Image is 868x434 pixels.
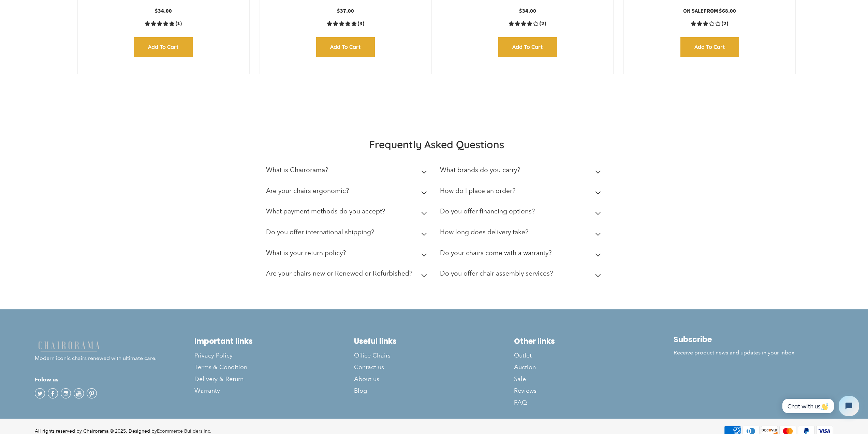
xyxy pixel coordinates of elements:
summary: Do you offer chair assembly services? [440,265,604,285]
span: Sale [514,375,526,383]
h2: Are your chairs new or Renewed or Refurbished? [266,269,412,277]
p: Receive product news and updates in your inbox [674,349,833,356]
h2: What payment methods do you accept? [266,207,385,215]
h2: Are your chairs ergonomic? [266,187,349,195]
summary: What is your return policy? [266,244,430,265]
summary: How do I place an order? [440,182,604,203]
h2: Do you offer international shipping? [266,228,374,236]
span: (2) [539,20,546,27]
a: 5.0 rating (1 votes) [85,20,242,27]
summary: What is Chairorama? [266,161,430,182]
span: About us [354,375,379,383]
a: Sale [514,373,674,385]
span: Warranty [194,387,220,395]
a: Blog [354,385,514,396]
span: (3) [357,20,365,27]
h2: What brands do you carry? [440,166,520,174]
a: Terms & Condition [194,361,354,373]
summary: Do you offer international shipping? [266,223,430,244]
span: Auction [514,363,536,371]
a: Delivery & Return [194,373,354,385]
span: Reviews [514,387,536,395]
summary: Are your chairs ergonomic? [266,182,430,203]
span: Contact us [354,363,384,371]
a: 3.0 rating (2 votes) [631,20,789,27]
input: Add to Cart [316,37,375,57]
span: (2) [721,20,729,27]
h2: Useful links [354,337,514,346]
h2: Frequently Asked Questions [266,138,607,151]
h2: Do you offer chair assembly services? [440,269,553,277]
h2: Subscribe [674,335,833,344]
h2: What is your return policy? [266,249,346,257]
span: FAQ [514,399,527,407]
a: Outlet [514,350,674,361]
input: Add to Cart [134,37,193,57]
p: from $68.00 [631,8,789,15]
p: $34.00 [449,8,607,15]
a: FAQ [514,397,674,408]
iframe: Tidio Chat [775,390,865,422]
a: Warranty [194,385,354,396]
strong: On Sale [683,7,704,14]
h2: Important links [194,337,354,346]
img: chairorama [35,340,103,352]
h4: Folow us [35,376,194,384]
p: $34.00 [85,8,242,15]
h2: How long does delivery take? [440,228,528,236]
a: 4.0 rating (2 votes) [449,20,607,27]
h2: What is Chairorama? [266,166,328,174]
a: Reviews [514,385,674,396]
span: Office Chairs [354,352,391,360]
input: Add to Cart [498,37,557,57]
span: Privacy Policy [194,352,233,360]
a: 5.0 rating (3 votes) [267,20,425,27]
span: Delivery & Return [194,375,244,383]
span: (1) [175,20,182,27]
summary: How long does delivery take? [440,223,604,244]
a: Office Chairs [354,350,514,361]
a: Privacy Policy [194,350,354,361]
a: Auction [514,361,674,373]
span: Terms & Condition [194,363,247,371]
h2: Other links [514,337,674,346]
a: About us [354,373,514,385]
span: Blog [354,387,367,395]
summary: What brands do you carry? [440,161,604,182]
span: Outlet [514,352,532,360]
p: $37.00 [267,8,425,15]
a: Ecommerce Builders Inc. [157,428,211,434]
summary: Are your chairs new or Renewed or Refurbished? [266,265,430,285]
h2: How do I place an order? [440,187,515,195]
summary: What payment methods do you accept? [266,202,430,223]
h2: Do your chairs come with a warranty? [440,249,551,257]
h2: Do you offer financing options? [440,207,535,215]
summary: Do your chairs come with a warranty? [440,244,604,265]
summary: Do you offer financing options? [440,202,604,223]
input: Add to Cart [680,37,739,57]
a: Contact us [354,361,514,373]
